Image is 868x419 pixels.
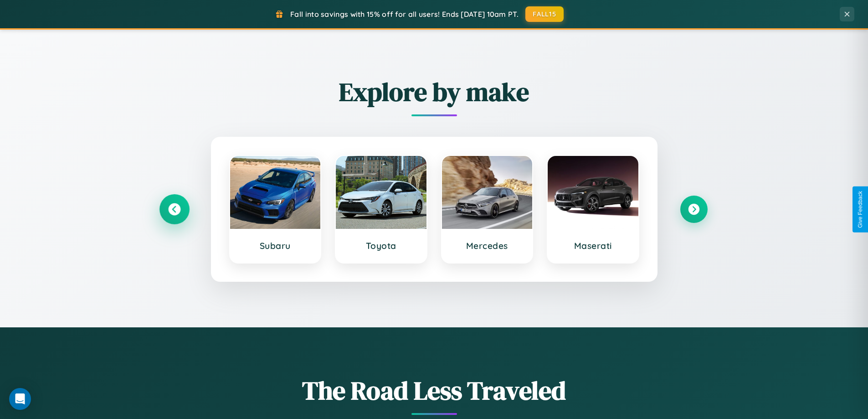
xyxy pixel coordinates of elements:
[345,240,417,251] h3: Toyota
[161,74,708,109] h2: Explore by make
[239,240,312,251] h3: Subaru
[557,240,629,251] h3: Maserati
[857,191,863,228] div: Give Feedback
[525,6,564,22] button: FALL15
[161,373,708,408] h1: The Road Less Traveled
[9,388,31,410] div: Open Intercom Messenger
[290,10,519,19] span: Fall into savings with 15% off for all users! Ends [DATE] 10am PT.
[451,240,524,251] h3: Mercedes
